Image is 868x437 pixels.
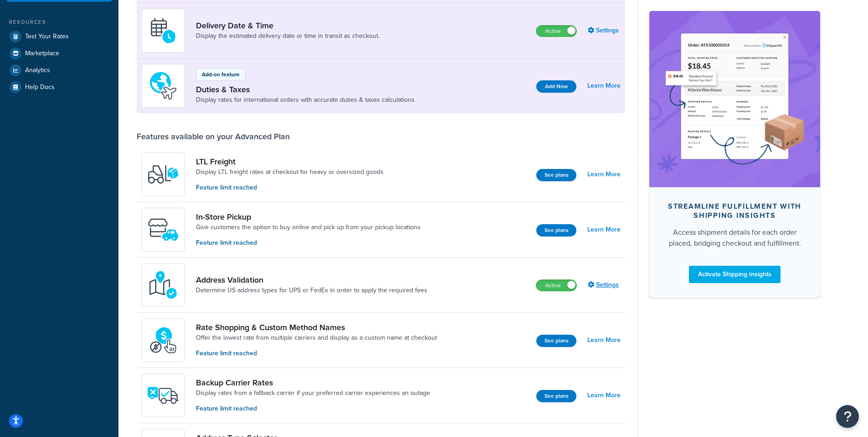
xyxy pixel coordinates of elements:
img: icon-duo-feat-landed-cost-7136b061.png [147,70,179,102]
img: kIG8fy0lQAAAABJRU5ErkJggg== [147,269,179,301]
a: Learn More [587,79,621,92]
p: Feature limit reached [196,404,430,414]
div: Access shipment details for each order placed, bridging checkout and fulfillment. [664,227,806,249]
span: Test Your Rates [25,33,69,41]
button: See plans [536,390,576,402]
span: Marketplace [25,50,59,58]
a: Delivery Date & Time [196,21,380,31]
div: Streamline Fulfillment with Shipping Insights [664,202,806,220]
img: feature-image-si-e24932ea9b9fcd0ff835db86be1ff8d589347e8876e1638d903ea230a36726be.png [663,25,806,174]
a: Duties & Taxes [196,84,415,95]
a: Help Docs [7,79,112,95]
a: LTL Freight [196,157,384,167]
a: Analytics [7,62,112,79]
a: Offer the lowest rate from multiple carriers and display as a custom name at checkout [196,333,437,342]
button: See plans [536,335,576,347]
a: Display rates for international orders with accurate duties & taxes calculations [196,95,415,105]
a: Learn More [587,334,621,347]
img: icon-duo-feat-backup-carrier-4420b188.png [147,379,179,411]
span: Help Docs [25,84,55,91]
p: Feature limit reached [196,238,421,248]
a: Learn More [587,168,621,181]
a: Rate Shopping & Custom Method Names [196,322,437,332]
img: y79ZsPf0fXUFUhFXDzUgf+ktZg5F2+ohG75+v3d2s1D9TjoU8PiyCIluIjV41seZevKCRuEjTPPOKHJsQcmKCXGdfprl3L4q7... [147,158,179,190]
a: Backup Carrier Rates [196,378,430,388]
a: In-Store Pickup [196,212,421,222]
a: Activate Shipping Insights [689,266,781,283]
p: Feature limit reached [196,348,437,358]
p: Add-on feature [202,70,240,79]
p: Feature limit reached [196,183,384,193]
a: Learn More [587,389,621,402]
div: Features available on your Advanced Plan [137,132,290,142]
button: See plans [536,224,576,237]
a: Give customers the option to buy online and pick up from your pickup locations [196,223,421,232]
img: icon-duo-feat-rate-shopping-ecdd8bed.png [147,324,179,356]
a: Test Your Rates [7,28,112,45]
a: Display the estimated delivery date or time in transit as checkout. [196,32,380,41]
a: Display rates from a fallback carrier if your preferred carrier experiences an outage [196,389,430,398]
a: Settings [588,24,621,37]
span: Analytics [25,67,50,74]
button: See plans [536,169,576,181]
button: Add Now [536,80,576,93]
a: Display LTL freight rates at checkout for heavy or oversized goods [196,168,384,177]
a: Marketplace [7,45,112,62]
a: Determine US address types for UPS or FedEx in order to apply the required fees [196,286,427,295]
img: wfgcfpwTIucLEAAAAASUVORK5CYII= [147,214,179,246]
img: gfkeb5ejjkALwAAAABJRU5ErkJggg== [147,15,179,47]
label: Active [536,26,576,37]
label: Active [536,280,576,291]
a: Settings [588,279,621,291]
button: Open Resource Center [836,405,859,428]
a: Learn More [587,223,621,236]
a: Address Validation [196,275,427,285]
div: Resources [7,18,112,26]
